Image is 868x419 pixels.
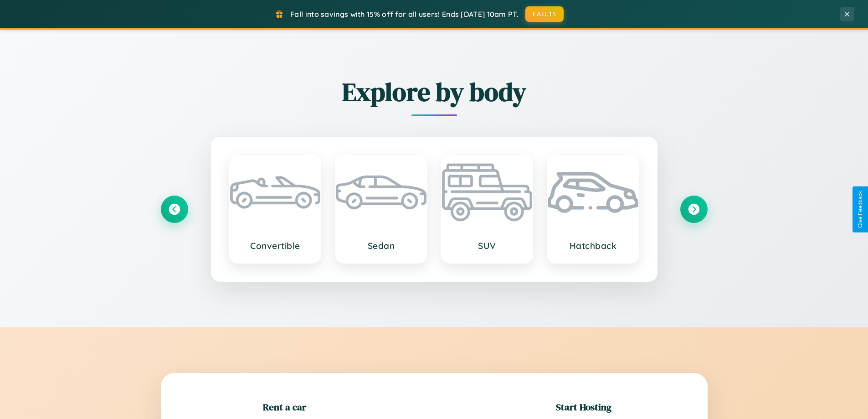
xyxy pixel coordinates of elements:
[857,191,863,228] div: Give Feedback
[557,240,629,251] h3: Hatchback
[525,6,564,22] button: FALL15
[263,400,306,414] h2: Rent a car
[556,400,611,414] h2: Start Hosting
[239,240,312,251] h3: Convertible
[451,240,524,251] h3: SUV
[290,10,519,19] span: Fall into savings with 15% off for all users! Ends [DATE] 10am PT.
[161,74,708,109] h2: Explore by body
[345,240,417,251] h3: Sedan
